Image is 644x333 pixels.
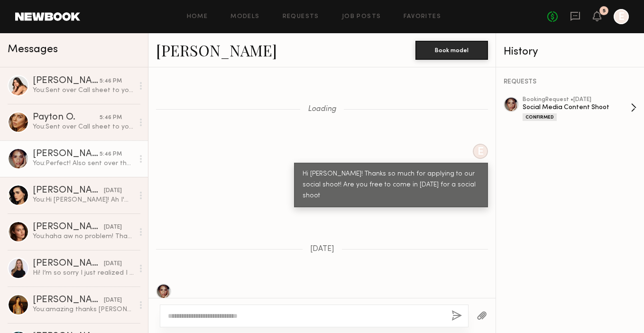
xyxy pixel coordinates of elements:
div: You: Sent over Call sheet to your email :) [33,86,134,95]
div: [DATE] [104,296,122,305]
div: REQUESTS [504,79,636,85]
div: Payton O. [33,113,100,122]
div: You: Hi [PERSON_NAME]! Ah I'm so sorry for the delay. The shoot location was taking a bit longer ... [33,195,134,204]
div: 5:46 PM [100,113,122,122]
div: Social Media Content Shoot [523,103,631,112]
a: Requests [283,14,319,20]
div: [PERSON_NAME] [33,222,104,232]
div: [DATE] [104,259,122,268]
button: Book model [415,41,488,60]
div: 5:46 PM [100,77,122,86]
a: bookingRequest •[DATE]Social Media Content ShootConfirmed [523,97,636,121]
a: Job Posts [342,14,381,20]
a: Models [230,14,259,20]
div: 5:46 PM [100,150,122,159]
a: [PERSON_NAME] [156,40,277,60]
span: Loading [308,105,336,113]
a: E [614,9,629,24]
div: You: Perfect! Also sent over the call sheet for [DATE] to your email [33,159,134,168]
a: Book model [415,46,488,54]
a: Favorites [404,14,441,20]
div: You: haha aw no problem! Thank you ! [33,232,134,241]
div: Hi [PERSON_NAME]! Thanks so much for applying to our social shoot! Are you free to come in [DATE]... [303,169,479,202]
div: [PERSON_NAME] [33,76,100,86]
span: [DATE] [310,245,334,253]
div: booking Request • [DATE] [523,97,631,103]
div: [PERSON_NAME] [33,296,104,305]
div: You: amazing thanks [PERSON_NAME]! Will get that shipped to you [33,305,134,314]
div: History [504,46,636,57]
div: Confirmed [523,113,557,121]
div: [DATE] [104,186,122,195]
div: 5 [603,9,606,14]
a: Home [187,14,208,20]
span: Messages [8,44,58,55]
div: [DATE] [104,223,122,232]
div: [PERSON_NAME] [33,186,104,195]
div: You: Sent over Call sheet to your email :) [33,122,134,131]
div: [PERSON_NAME] [33,259,104,268]
div: [PERSON_NAME] [33,149,100,159]
div: Hi! I’m so sorry I just realized I missed this message. Are you still looking for a creator? Woul... [33,268,134,277]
